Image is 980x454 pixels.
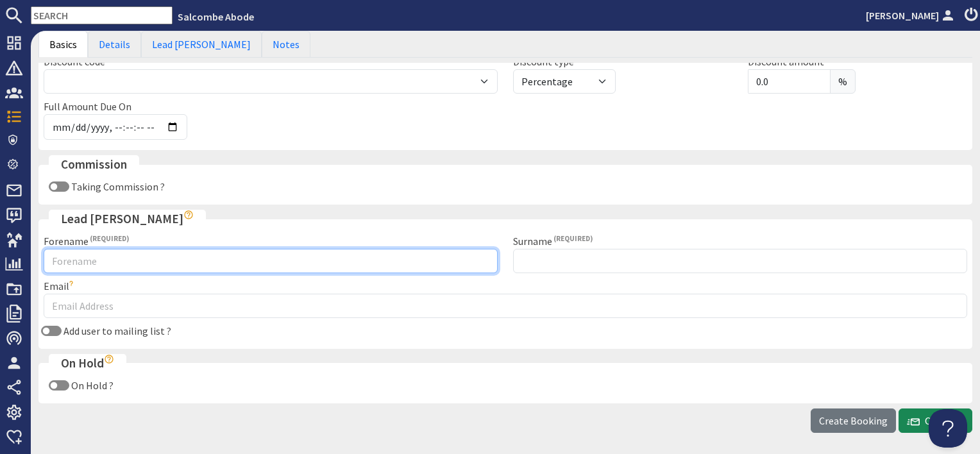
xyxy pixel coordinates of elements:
[104,354,114,364] i: Show hints
[49,155,139,174] legend: Commission
[44,100,131,113] label: Full Amount Due On
[31,6,173,24] input: SEARCH
[88,31,141,58] a: Details
[62,324,171,337] label: Add user to mailing list ?
[866,8,957,23] a: [PERSON_NAME]
[819,414,888,427] span: Create Booking
[513,235,593,248] label: Surname
[141,31,262,58] a: Lead [PERSON_NAME]
[69,180,165,193] label: Taking Commission ?
[44,235,129,248] label: Forename
[830,69,856,94] span: %
[44,294,967,318] input: Email Address
[44,249,498,273] input: Forename
[49,354,126,373] legend: On Hold
[262,31,310,58] a: Notes
[899,408,972,433] button: Create
[907,414,954,427] span: Create
[44,280,76,292] label: Email
[49,210,206,228] legend: Lead [PERSON_NAME]
[69,379,114,392] label: On Hold ?
[929,409,967,448] iframe: Toggle Customer Support
[178,10,254,23] a: Salcombe Abode
[748,69,749,94] span: £
[811,408,896,433] button: Create Booking
[183,210,194,220] i: Show hints
[38,31,88,58] a: Basics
